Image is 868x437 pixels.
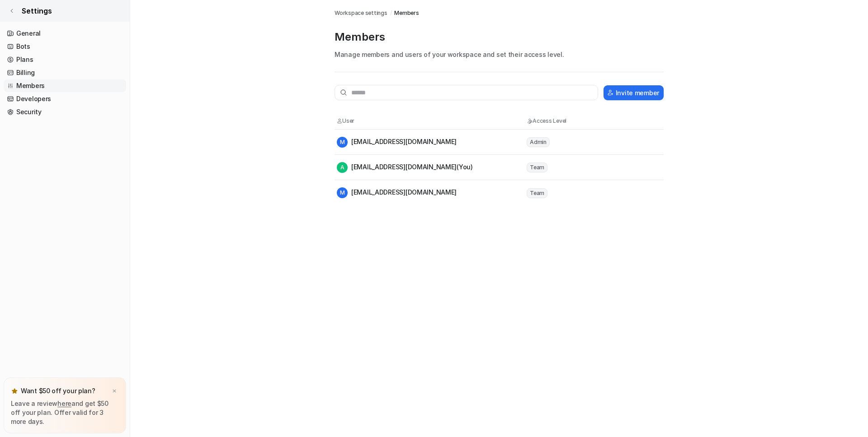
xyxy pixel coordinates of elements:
a: here [57,400,71,407]
p: Manage members and users of your workspace and set their access level. [335,50,664,59]
span: Settings [22,5,52,16]
span: / [390,9,392,17]
th: Access Level [526,116,608,126]
a: Plans [4,53,126,66]
a: Developers [4,93,126,105]
img: x [112,388,117,394]
th: User [336,116,526,126]
span: Team [527,188,547,198]
a: Members [394,9,419,17]
img: User [337,118,342,124]
div: [EMAIL_ADDRESS][DOMAIN_NAME] [337,187,457,198]
p: Members [335,30,664,44]
img: star [11,387,18,395]
p: Want $50 off your plan? [21,386,95,395]
div: [EMAIL_ADDRESS][DOMAIN_NAME] (You) [337,162,473,173]
a: Workspace settings [335,9,387,17]
a: Bots [4,40,126,53]
button: Invite member [604,85,664,100]
div: [EMAIL_ADDRESS][DOMAIN_NAME] [337,137,457,148]
img: Access Level [527,118,533,124]
span: M [337,137,348,148]
span: Team [527,163,547,172]
a: Members [4,79,126,92]
p: Leave a review and get $50 off your plan. Offer valid for 3 more days. [11,399,119,426]
a: Billing [4,66,126,79]
a: General [4,27,126,40]
span: A [337,162,348,173]
a: Security [4,106,126,118]
span: Admin [527,137,550,147]
span: M [337,187,348,198]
